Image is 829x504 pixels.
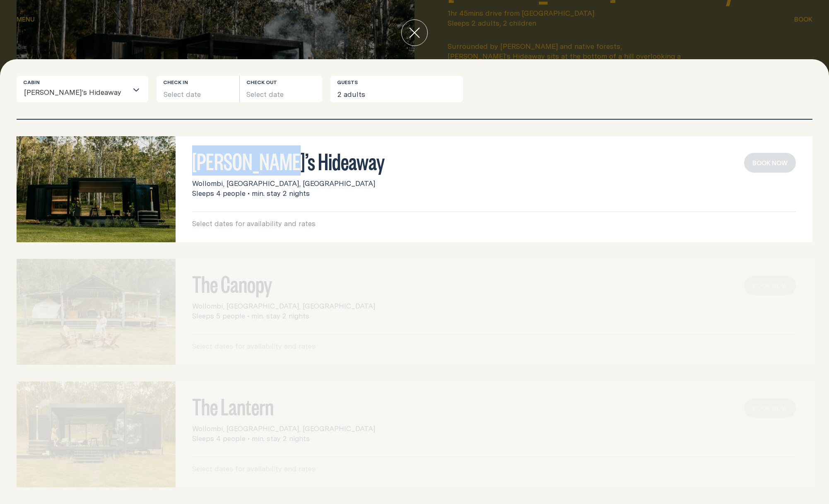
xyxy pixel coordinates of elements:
input: Search for option [122,84,128,102]
button: book now [744,153,796,173]
button: close [401,19,428,46]
span: [PERSON_NAME]’s Hideaway [24,83,122,102]
span: Sleeps 4 people • min. stay 2 nights [192,188,310,198]
div: Search for option [17,76,148,102]
button: Select date [240,76,323,102]
p: Select dates for availability and rates [192,219,796,229]
button: Select date [157,76,239,102]
h3: [PERSON_NAME]’s Hideaway [192,153,796,169]
span: Wollombi, [GEOGRAPHIC_DATA], [GEOGRAPHIC_DATA] [192,178,375,188]
label: Guests [337,79,358,86]
button: 2 adults [330,76,463,102]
